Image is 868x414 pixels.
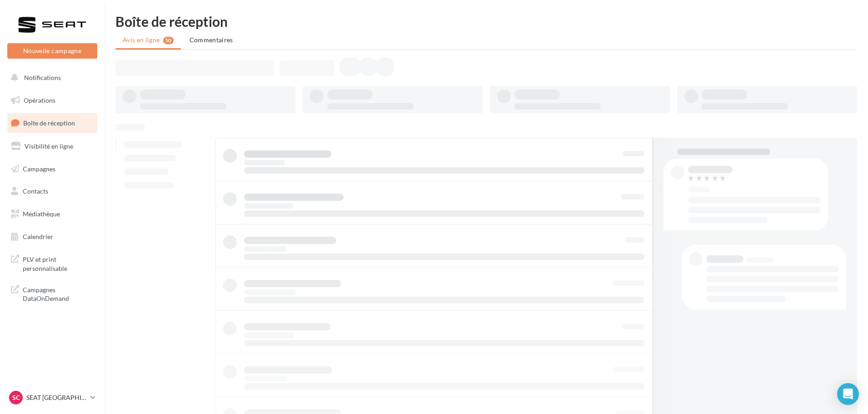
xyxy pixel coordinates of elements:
span: Commentaires [190,36,233,44]
span: Boîte de réception [23,119,75,127]
a: Campagnes DataOnDemand [5,280,99,307]
a: Campagnes [5,160,99,179]
span: SC [12,393,20,402]
a: SC SEAT [GEOGRAPHIC_DATA] [7,389,97,406]
a: PLV et print personnalisable [5,249,99,276]
a: Médiathèque [5,205,99,224]
a: Calendrier [5,227,99,246]
span: Calendrier [23,233,53,240]
p: SEAT [GEOGRAPHIC_DATA] [26,393,87,402]
a: Opérations [5,91,99,110]
span: Campagnes DataOnDemand [23,284,94,303]
span: Campagnes [23,165,55,172]
span: Visibilité en ligne [25,142,73,150]
span: Opérations [24,96,55,104]
span: Médiathèque [23,210,60,218]
span: Notifications [24,74,61,81]
span: PLV et print personnalisable [23,253,94,273]
button: Notifications [5,68,95,87]
a: Visibilité en ligne [5,137,99,156]
div: Boîte de réception [115,15,857,28]
span: Contacts [23,187,48,195]
a: Contacts [5,182,99,201]
div: Open Intercom Messenger [837,383,859,405]
a: Boîte de réception [5,113,99,133]
button: Nouvelle campagne [7,43,97,59]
